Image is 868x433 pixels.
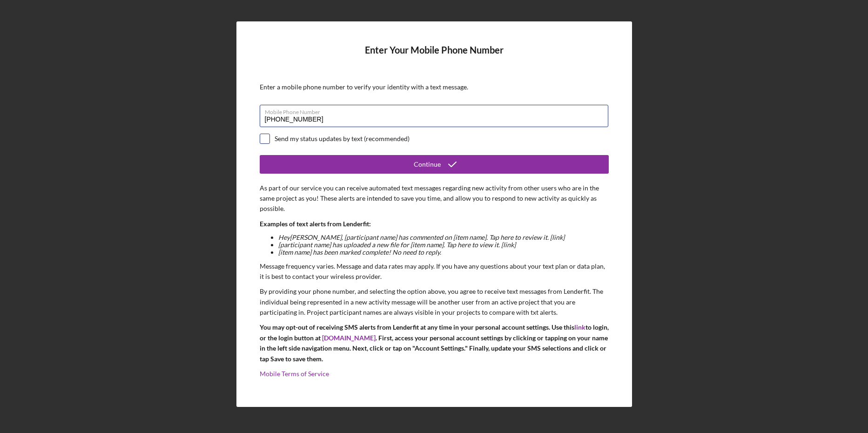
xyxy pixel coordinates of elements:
p: As part of our service you can receive automated text messages regarding new activity from other ... [260,183,609,214]
p: By providing your phone number, and selecting the option above, you agree to receive text message... [260,286,609,318]
p: You may opt-out of receiving SMS alerts from Lenderfit at any time in your personal account setti... [260,322,609,364]
a: link [574,323,585,331]
li: [participant name] has uploaded a new file for [item name]. Tap here to view it. [link] [278,241,609,249]
a: Mobile Terms of Service [260,370,329,378]
p: Examples of text alerts from Lenderfit: [260,219,609,229]
button: Continue [260,155,609,174]
li: Hey [PERSON_NAME] , [participant name] has commented on [item name]. Tap here to review it. [link] [278,234,609,241]
div: Send my status updates by text (recommended) [275,135,410,142]
div: Enter a mobile phone number to verify your identity with a text message. [260,83,609,91]
div: Continue [414,155,441,174]
p: Message frequency varies. Message and data rates may apply. If you have any questions about your ... [260,261,609,282]
li: [item name] has been marked complete! No need to reply. [278,249,609,256]
h4: Enter Your Mobile Phone Number [260,45,609,69]
a: [DOMAIN_NAME] [322,334,376,342]
label: Mobile Phone Number [265,105,608,115]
